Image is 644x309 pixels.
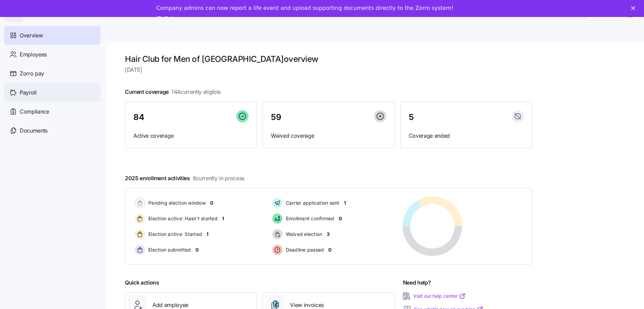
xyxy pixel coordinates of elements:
a: Payroll [4,83,100,102]
span: 1 [344,200,346,206]
span: [DATE] [125,66,532,74]
span: 84 [133,113,144,121]
span: Current coverage [125,88,221,96]
a: Documents [4,121,100,140]
span: Quick actions [125,278,159,287]
span: Active coverage [133,132,249,140]
span: 6 currently in process [193,174,244,183]
span: Waived election [284,231,323,238]
a: Zorro pay [4,64,100,83]
span: Compliance [20,107,49,116]
span: Coverage ended [409,132,524,140]
span: Carrier application sent [284,200,339,206]
span: Election submitted [146,246,191,253]
span: 0 [210,200,213,206]
span: Need help? [403,278,431,287]
span: Pending election window [146,200,206,206]
span: 3 [327,231,330,238]
span: Election active: Hasn't started [146,215,218,222]
a: Overview [4,26,100,45]
span: 5 [409,113,414,121]
span: 59 [271,113,281,121]
span: 0 [339,215,342,222]
span: Overview [20,31,43,40]
a: Compliance [4,102,100,121]
span: 0 [328,246,331,253]
span: Waived coverage [271,132,386,140]
span: 144 currently eligible [171,88,221,96]
span: 1 [222,215,224,222]
span: Employees [20,50,47,59]
div: Company admins can now report a life event and upload supporting documents directly to the Zorro ... [157,5,454,12]
span: Enrollment confirmed [284,215,334,222]
div: Close [631,6,638,10]
span: Documents [20,126,48,135]
h1: Hair Club for Men of [GEOGRAPHIC_DATA] overview [125,54,532,64]
span: 2025 enrollment activities [125,174,244,183]
span: 0 [196,246,199,253]
span: Payroll [20,88,37,97]
a: Visit our help center [413,293,466,299]
a: Take a tour [157,16,199,23]
span: Election active: Started [146,231,202,238]
a: Employees [4,45,100,64]
span: 1 [206,231,208,238]
span: Deadline passed [284,246,324,253]
span: Zorro pay [20,69,44,78]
